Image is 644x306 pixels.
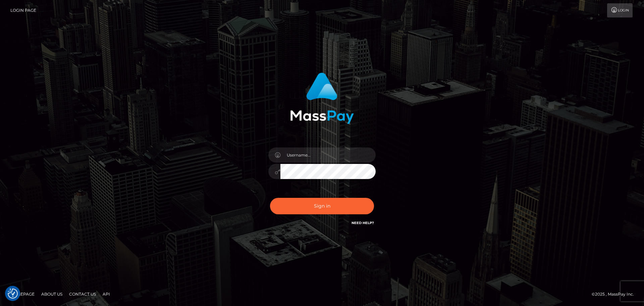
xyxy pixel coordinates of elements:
[352,221,374,225] a: Need Help?
[39,289,65,299] a: About Us
[280,147,376,163] input: Username...
[592,291,639,298] div: © 2025 , MassPay Inc.
[8,289,18,299] img: Revisit consent button
[607,3,633,17] a: Login
[100,289,113,299] a: API
[10,3,36,17] a: Login Page
[8,289,18,299] button: Consent Preferences
[290,73,354,124] img: MassPay Login
[7,289,37,299] a: Homepage
[66,289,99,299] a: Contact Us
[270,198,374,214] button: Sign in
